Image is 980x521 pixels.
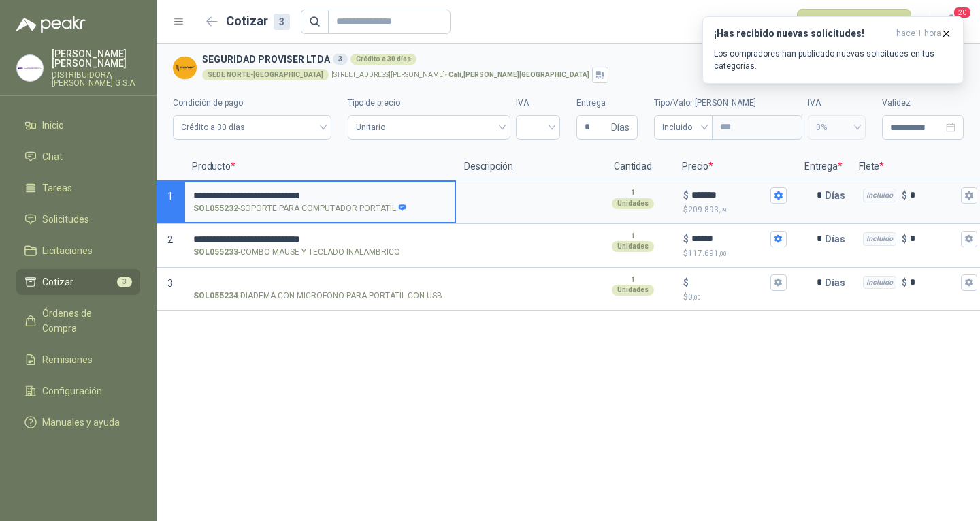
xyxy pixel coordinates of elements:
[631,231,635,242] p: 1
[42,352,93,367] span: Remisiones
[202,52,958,67] h3: SEGURIDAD PROVISER LTDA
[42,118,64,133] span: Inicio
[16,347,140,373] a: Remisiones
[683,204,787,217] p: $
[16,378,140,404] a: Configuración
[42,212,89,227] span: Solicitudes
[674,153,796,180] p: Precio
[117,277,132,287] span: 3
[16,409,140,435] a: Manuales y ayuda
[42,149,63,164] span: Chat
[16,269,140,295] a: Cotizar3
[16,175,140,201] a: Tareas
[683,247,787,260] p: $
[961,274,977,291] button: Incluido $
[17,55,43,81] img: Company Logo
[683,188,689,203] p: $
[52,49,140,68] p: [PERSON_NAME] [PERSON_NAME]
[193,202,407,215] p: - SOPORTE PARA COMPUTADOR PORTATIL
[193,234,446,244] input: SOL055233-COMBO MAUSE Y TECLADO INALAMBRICO
[42,415,120,430] span: Manuales y ayuda
[691,190,768,200] input: $$209.893,39
[16,300,140,341] a: Órdenes de Compra
[770,187,787,204] button: $$209.893,39
[612,198,654,209] div: Unidades
[719,250,727,257] span: ,00
[448,71,589,78] strong: Cali , [PERSON_NAME][GEOGRAPHIC_DATA]
[882,97,964,110] label: Validez
[173,97,331,110] label: Condición de pago
[202,69,329,80] div: SEDE NORTE-[GEOGRAPHIC_DATA]
[693,294,701,301] span: ,00
[910,190,958,200] input: Incluido $
[902,188,907,203] p: $
[896,28,941,40] span: hace 1 hora
[688,249,727,258] span: 117.691
[631,274,635,285] p: 1
[770,231,787,247] button: $$117.691,00
[576,97,638,110] label: Entrega
[173,56,197,80] img: Company Logo
[42,306,127,336] span: Órdenes de Compra
[348,97,510,110] label: Tipo de precio
[939,10,964,34] button: 20
[863,232,896,246] div: Incluido
[331,72,589,78] p: [STREET_ADDRESS][PERSON_NAME] -
[910,234,958,244] input: Incluido $
[167,234,173,245] span: 2
[863,189,896,202] div: Incluido
[456,153,592,180] p: Descripción
[181,117,323,138] span: Crédito a 30 días
[902,275,907,290] p: $
[611,116,630,139] span: Días
[691,277,768,287] input: $$0,00
[612,285,654,296] div: Unidades
[825,225,851,253] p: Días
[688,292,701,302] span: 0
[350,54,416,65] div: Crédito a 30 días
[16,16,86,33] img: Logo peakr
[719,206,727,214] span: ,39
[167,191,173,202] span: 1
[961,231,977,247] button: Incluido $
[226,12,290,31] h2: Cotizar
[42,243,93,258] span: Licitaciones
[714,48,952,72] p: Los compradores han publicado nuevas solicitudes en tus categorías.
[825,269,851,296] p: Días
[654,97,802,110] label: Tipo/Valor [PERSON_NAME]
[193,191,446,201] input: SOL055232-SOPORTE PARA COMPUTADOR PORTATIL
[902,232,907,247] p: $
[808,97,866,110] label: IVA
[816,117,857,138] span: 0%
[714,28,891,40] h3: ¡Has recibido nuevas solicitudes!
[825,182,851,209] p: Días
[953,6,972,19] span: 20
[274,14,290,30] div: 3
[356,117,502,138] span: Unitario
[612,241,654,252] div: Unidades
[797,9,911,35] button: Publicar cotizaciones
[16,112,140,138] a: Inicio
[42,274,73,289] span: Cotizar
[42,180,72,195] span: Tareas
[193,246,238,259] strong: SOL055233
[167,278,173,289] span: 3
[52,71,140,87] p: DISTRIBUIDORA [PERSON_NAME] G S.A
[683,291,787,304] p: $
[16,144,140,170] a: Chat
[516,97,560,110] label: IVA
[592,153,674,180] p: Cantidad
[333,54,348,65] div: 3
[193,278,446,288] input: SOL055234-DIADEMA CON MICROFONO PARA PORTATIL CON USB
[16,238,140,264] a: Licitaciones
[16,206,140,232] a: Solicitudes
[683,275,689,290] p: $
[193,246,400,259] p: - COMBO MAUSE Y TECLADO INALAMBRICO
[683,232,689,247] p: $
[702,16,964,84] button: ¡Has recibido nuevas solicitudes!hace 1 hora Los compradores han publicado nuevas solicitudes en ...
[796,153,851,180] p: Entrega
[184,153,456,180] p: Producto
[193,202,238,215] strong: SOL055232
[193,289,442,302] p: - DIADEMA CON MICROFONO PARA PORTATIL CON USB
[691,234,768,244] input: $$117.691,00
